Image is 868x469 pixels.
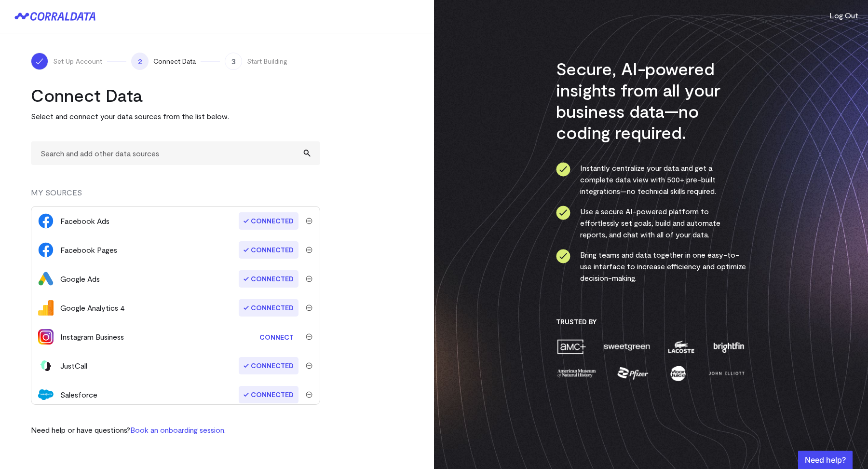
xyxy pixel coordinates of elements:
div: Google Analytics 4 [60,302,125,314]
span: Connected [239,270,298,288]
span: Connected [239,357,298,374]
img: google_ads-c8121f33.png [38,271,54,287]
span: Connected [239,299,298,317]
img: instagram_business-39503cfc.png [38,329,54,345]
h3: Trusted By [556,317,746,326]
div: MY SOURCES [31,187,320,206]
li: Use a secure AI-powered platform to effortlessly set goals, build and automate reports, and chat ... [556,206,746,240]
img: salesforce-aa4b4df5.svg [38,387,54,402]
h2: Connect Data [31,84,320,106]
img: trash-40e54a27.svg [306,391,312,398]
img: ico-check-white-5ff98cb1.svg [35,56,44,66]
img: amc-0b11a8f1.png [556,338,587,355]
button: Log Out [829,10,858,21]
a: Book an onboarding session. [130,425,226,434]
span: Start Building [247,56,287,66]
img: sweetgreen-1d1fb32c.png [603,338,651,355]
img: trash-40e54a27.svg [306,304,312,311]
img: pfizer-e137f5fc.png [616,365,650,382]
li: Bring teams and data together in one easy-to-use interface to increase efficiency and optimize de... [556,249,746,284]
div: Facebook Ads [60,215,109,227]
img: facebook_pages-56946ca1.svg [38,242,54,258]
li: Instantly centralize your data and get a complete data view with 500+ pre-built integrations—no t... [556,162,746,197]
div: Salesforce [60,389,97,400]
span: Connected [239,386,298,403]
img: john-elliott-25751c40.png [707,365,746,382]
img: trash-40e54a27.svg [306,247,312,253]
p: Select and connect your data sources from the list below. [31,110,320,122]
a: Connect [255,328,298,346]
img: trash-40e54a27.svg [306,362,312,369]
div: Google Ads [60,273,100,285]
span: Connect Data [153,56,196,66]
img: lacoste-7a6b0538.png [667,338,695,355]
h3: Secure, AI-powered insights from all your business data—no coding required. [556,58,746,143]
span: 2 [131,53,149,70]
img: trash-40e54a27.svg [306,218,312,224]
img: justcall-16f6b4d0.svg [38,358,54,373]
span: Set Up Account [53,56,102,66]
img: ico-check-circle-4b19435c.svg [556,249,570,263]
input: Search and add other data sources [31,141,320,165]
img: ico-check-circle-4b19435c.svg [556,206,570,220]
img: moon-juice-c312e729.png [668,365,688,382]
p: Need help or have questions? [31,424,226,436]
span: Connected [239,241,298,259]
img: brightfin-a251e171.png [711,338,746,355]
span: 3 [225,53,242,70]
img: amnh-5afada46.png [556,365,597,382]
img: google_analytics_4-4ee20295.svg [38,300,54,316]
div: Instagram Business [60,331,124,343]
div: JustCall [60,360,87,372]
span: Connected [239,212,298,230]
img: trash-40e54a27.svg [306,276,312,282]
img: ico-check-circle-4b19435c.svg [556,162,570,177]
img: facebook_ads-56946ca1.svg [38,213,54,229]
div: Facebook Pages [60,244,117,256]
img: trash-40e54a27.svg [306,333,312,340]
